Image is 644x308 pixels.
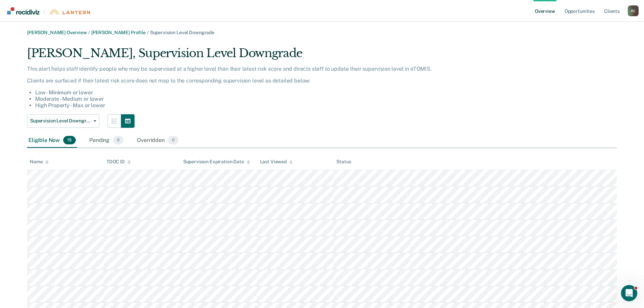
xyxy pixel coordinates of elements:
div: Pending0 [88,133,125,148]
span: 15 [63,136,76,145]
div: Eligible Now15 [27,133,77,148]
li: High Property - Max or lower [35,102,510,109]
div: Last Viewed [260,159,293,165]
div: Status [336,159,351,165]
iframe: Intercom live chat [621,285,637,301]
li: Moderate - Medium or lower [35,96,510,102]
img: Recidiviz [7,7,40,15]
span: Supervision Level Downgrade [30,118,91,124]
span: / [87,30,91,35]
div: Supervision Expiration Date [183,159,250,165]
p: This alert helps staff identify people who may be supervised at a higher level than their latest ... [27,66,510,72]
div: Name [30,159,49,165]
div: Overridden0 [136,133,180,148]
span: 0 [168,136,178,145]
div: R C [628,5,639,16]
span: | [40,9,49,15]
span: 0 [113,136,123,145]
span: Supervision Level Downgrade [150,30,214,35]
button: Profile dropdown button [628,5,639,16]
div: [PERSON_NAME], Supervision Level Downgrade [27,46,510,66]
a: [PERSON_NAME] Profile [91,30,146,35]
div: TDOC ID [106,159,131,165]
button: Supervision Level Downgrade [27,114,99,128]
img: Lantern [49,9,90,15]
p: Clients are surfaced if their latest risk score does not map to the corresponding supervision lev... [27,77,510,84]
li: Low - Minimum or lower [35,89,510,96]
span: / [146,30,150,35]
a: [PERSON_NAME] Overview [27,30,87,35]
